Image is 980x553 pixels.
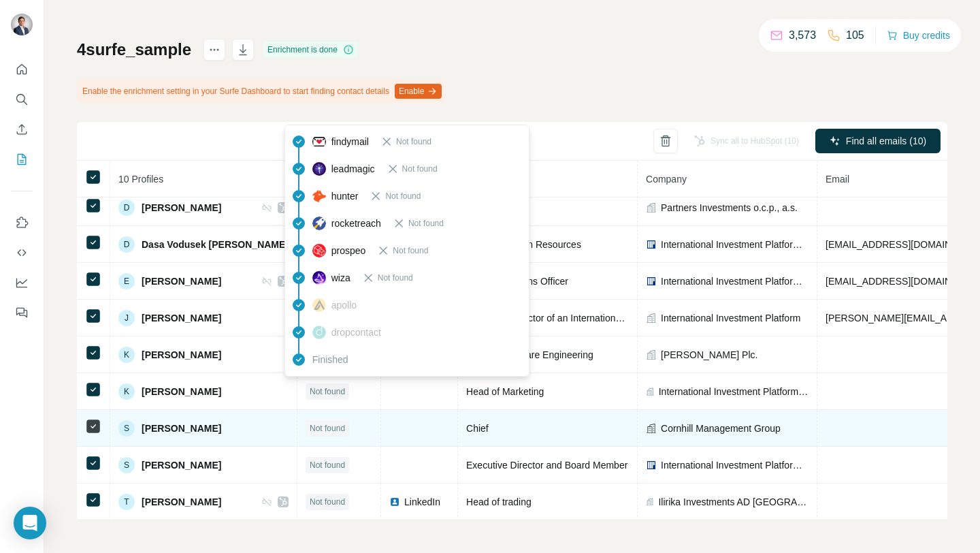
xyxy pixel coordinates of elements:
[118,494,135,510] div: T
[77,80,444,103] div: Enable the enrichment setting in your Surfe Dashboard to start finding contact details
[661,422,781,435] span: Cornhill Management Group
[331,189,359,203] span: hunter
[466,460,627,471] span: Executive Director and Board Member
[11,14,33,35] img: Avatar
[312,353,348,366] span: Finished
[661,274,808,288] span: International Investment Platform, o.c.p., a.s.
[11,210,33,235] button: Use Surfe on LinkedIn
[661,458,808,472] span: International Investment Platform, o.c.p., a.s.
[661,238,808,251] span: International Investment Platform, o.c.p., a.s.
[395,84,442,99] button: Enable
[658,495,808,509] span: Ilirika Investments AD [GEOGRAPHIC_DATA]
[310,496,345,508] span: Not found
[466,386,544,397] span: Head of Marketing
[142,385,221,398] span: [PERSON_NAME]
[312,162,326,176] img: provider leadmagic logo
[846,134,926,148] span: Find all emails (10)
[466,313,664,323] span: Managing Director of an International Business
[312,190,326,202] img: provider hunter logo
[466,276,568,287] span: Chief Operations Officer
[118,200,135,216] div: D
[331,162,375,176] span: leadmagic
[466,349,593,360] span: Head of Software Engineering
[661,201,798,215] span: Partners Investments o.c.p., a.s.
[310,422,345,434] span: Not found
[402,163,438,175] span: Not found
[393,244,428,257] span: Not found
[142,238,289,251] span: Dasa Vodusek [PERSON_NAME]
[846,27,864,44] p: 105
[659,385,808,398] span: International Investment Platform, o.c.p., a.s.
[203,39,225,61] button: actions
[118,273,135,289] div: E
[118,457,135,473] div: S
[378,272,413,284] span: Not found
[385,190,421,202] span: Not found
[118,310,135,326] div: J
[142,458,221,472] span: [PERSON_NAME]
[396,136,431,148] span: Not found
[331,217,381,230] span: rocketreach
[408,217,444,230] span: Not found
[77,39,191,61] h1: 4surfe_sample
[310,459,345,471] span: Not found
[118,236,135,253] div: D
[11,117,33,142] button: Enrich CSV
[331,326,381,339] span: dropcontact
[310,385,345,398] span: Not found
[466,496,532,507] span: Head of trading
[331,298,357,312] span: apollo
[11,147,33,172] button: My lists
[312,326,326,339] img: provider dropcontact logo
[661,311,800,325] span: International Investment Platform
[14,507,46,539] div: Open Intercom Messenger
[312,271,326,285] img: provider wiza logo
[466,423,489,434] span: Chief
[11,270,33,295] button: Dashboard
[331,244,366,257] span: prospeo
[118,347,135,363] div: K
[331,271,350,285] span: wiza
[118,420,135,437] div: S
[312,244,326,257] img: provider prospeo logo
[142,422,221,435] span: [PERSON_NAME]
[331,135,369,148] span: findymail
[118,383,135,400] div: K
[142,311,221,325] span: [PERSON_NAME]
[789,27,816,44] p: 3,573
[646,239,657,250] img: company-logo
[389,496,400,507] img: LinkedIn logo
[646,174,687,185] span: Company
[142,495,221,509] span: [PERSON_NAME]
[11,240,33,265] button: Use Surfe API
[887,26,950,45] button: Buy credits
[661,348,757,362] span: [PERSON_NAME] Plc.
[404,495,440,509] span: LinkedIn
[312,135,326,148] img: provider findymail logo
[118,174,163,185] span: 10 Profiles
[11,87,33,112] button: Search
[826,174,849,185] span: Email
[815,129,941,153] button: Find all emails (10)
[312,217,326,230] img: provider rocketreach logo
[646,460,657,471] img: company-logo
[11,300,33,325] button: Feedback
[646,276,657,287] img: company-logo
[263,42,358,58] div: Enrichment is done
[312,298,326,312] img: provider apollo logo
[142,348,221,362] span: [PERSON_NAME]
[142,201,221,215] span: [PERSON_NAME]
[11,57,33,82] button: Quick start
[142,274,221,288] span: [PERSON_NAME]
